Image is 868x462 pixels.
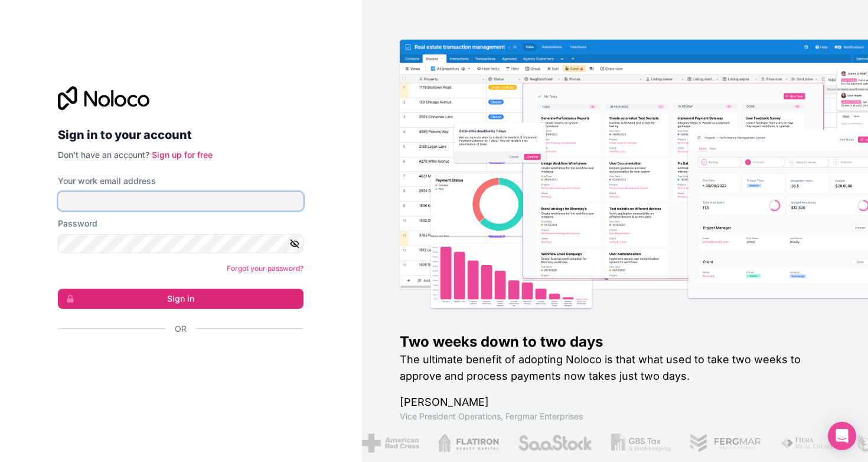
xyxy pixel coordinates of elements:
div: Open Intercom Messenger [828,422,856,450]
img: /assets/american-red-cross-BAupjrZR.png [361,434,419,453]
img: /assets/flatiron-C8eUkumj.png [438,434,499,453]
iframe: Schaltfläche „Über Google anmelden“ [52,348,300,374]
img: /assets/gbstax-C-GtDUiK.png [611,434,671,453]
span: Don't have an account? [58,150,149,160]
input: Password [58,234,304,253]
label: Password [58,218,97,230]
img: /assets/saastock-C6Zbiodz.png [518,434,592,453]
div: Über Google anmelden. Wird in neuem Tab geöffnet. [58,348,294,374]
span: Or [175,323,187,335]
button: Sign in [58,289,304,309]
img: /assets/fiera-fwj2N5v4.png [780,434,836,453]
a: Sign up for free [152,150,213,160]
a: Forgot your password? [227,264,304,273]
label: Your work email address [58,175,156,187]
input: Email address [58,192,304,211]
h1: Vice President Operations , Fergmar Enterprises [400,411,831,422]
img: /assets/fergmar-CudnrXN5.png [690,434,762,453]
h1: Two weeks down to two days [400,332,831,351]
h2: Sign in to your account [58,124,304,146]
h1: [PERSON_NAME] [400,394,831,411]
h2: The ultimate benefit of adopting Noloco is that what used to take two weeks to approve and proces... [400,351,831,385]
